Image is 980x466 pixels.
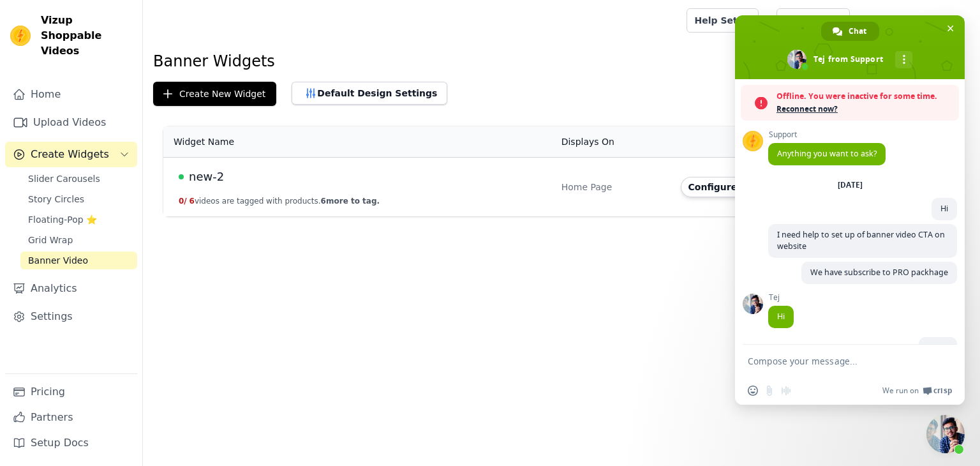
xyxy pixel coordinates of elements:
div: Chat [821,22,879,41]
a: Pricing [5,379,137,405]
a: We run onCrisp [882,386,952,396]
span: Banner Video [28,254,88,267]
span: Crisp [933,386,952,396]
a: Banner Video [20,252,137,269]
span: Insert an emoji [748,386,758,396]
div: More channels [895,51,912,68]
span: 0 / [179,197,187,206]
span: Hi [940,203,948,214]
th: Displays On [554,126,673,158]
a: Floating-Pop ⭐ [20,211,137,229]
span: Chat [849,22,866,41]
a: Home [5,82,137,107]
a: Book Demo [776,8,850,33]
button: Default Design Settings [292,82,447,105]
textarea: Compose your message... [748,356,924,367]
span: Vizup Shoppable Videos [41,13,132,59]
h1: Banner Widgets [153,51,970,71]
span: We run on [882,386,919,396]
span: Reconnect now? [776,103,953,116]
a: Partners [5,405,137,430]
span: Tej [768,293,794,302]
text: A [866,14,874,27]
img: Vizup [10,26,31,46]
div: Home Page [561,181,665,193]
span: Close chat [944,22,957,35]
span: Hi [777,311,785,322]
span: Floating-Pop ⭐ [28,213,97,226]
a: Story Circles [20,190,137,208]
a: Help Setup [687,8,759,33]
a: Settings [5,304,137,329]
span: I need help to set up of banner video CTA on website [777,229,945,252]
span: We have subscribe to PRO packhage [810,267,948,278]
button: Create Widgets [5,142,137,167]
span: Offline. You were inactive for some time. [776,90,953,103]
button: Create New Widget [153,82,276,106]
div: [DATE] [838,181,863,189]
span: Story Circles [28,193,84,206]
a: Setup Docs [5,430,137,456]
p: Al Suroor Markets [880,9,970,32]
a: Upload Videos [5,110,137,135]
button: A Al Suroor Markets [860,9,970,32]
span: Slider Carousels [28,172,100,185]
a: Analytics [5,276,137,301]
span: Anything you want to ask? [777,148,877,159]
th: Widget Name [163,126,554,158]
div: Close chat [926,415,965,453]
a: Slider Carousels [20,170,137,188]
button: Configure Widget [681,177,784,197]
span: 6 more to tag. [321,197,380,206]
span: Create Widgets [31,147,109,162]
span: Live Published [179,174,184,179]
span: Support [768,130,886,139]
span: Hi Tej [928,342,948,353]
span: new-2 [189,168,224,186]
a: Grid Wrap [20,231,137,249]
span: 6 [189,197,195,206]
button: 0/ 6videos are tagged with products.6more to tag. [179,196,380,206]
span: Grid Wrap [28,234,73,246]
